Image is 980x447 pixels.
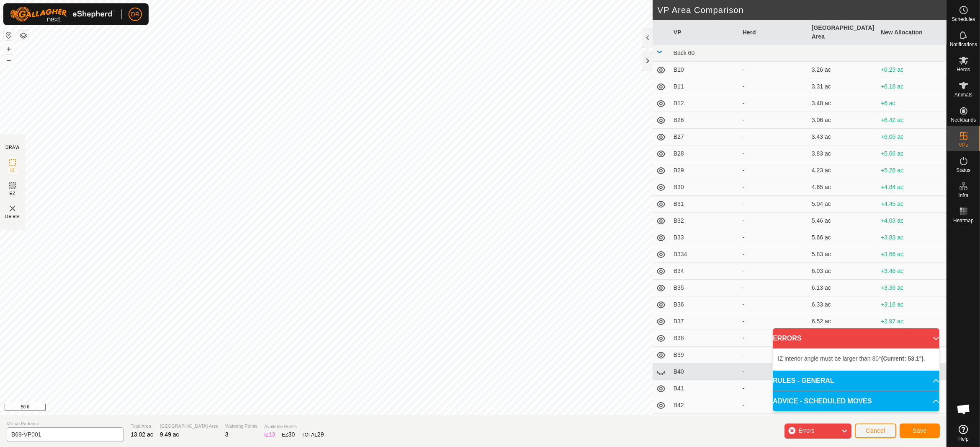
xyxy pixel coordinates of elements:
div: - [743,216,805,225]
div: - [743,133,805,141]
td: B40 [670,364,739,380]
td: 6.33 ac [808,296,877,313]
td: B11 [670,78,739,95]
span: ADVICE - SCHEDULED MOVES [773,396,872,406]
td: +5.26 ac [877,162,947,179]
th: New Allocation [877,20,947,45]
div: DRAW [5,144,20,151]
span: EZ [10,190,16,197]
span: Delete [5,213,20,220]
td: B30 [670,179,739,196]
td: +1.53 ac [877,414,947,431]
td: 3.83 ac [808,146,877,162]
td: 6.03 ac [808,263,877,280]
span: 3 [225,431,229,438]
span: [GEOGRAPHIC_DATA] Area [160,423,219,430]
td: +3.16 ac [877,296,947,313]
p-accordion-header: ADVICE - SCHEDULED MOVES [773,391,939,411]
span: Back 60 [674,49,695,56]
div: - [743,384,805,393]
td: B26 [670,112,739,129]
td: B33 [670,229,739,246]
span: Status [956,168,970,173]
span: 30 [288,431,295,438]
div: IZ [264,430,275,439]
th: VP [670,20,739,45]
div: - [743,200,805,208]
span: ERRORS [773,333,801,343]
b: (Current: 53.1°) [881,355,923,362]
td: +6.42 ac [877,112,947,129]
td: 5.66 ac [808,229,877,246]
td: +3.46 ac [877,263,947,280]
td: 6.52 ac [808,313,877,330]
span: IZ interior angle must be larger than 80° . [778,355,925,362]
p-accordion-header: RULES - GENERAL [773,371,939,391]
div: - [743,149,805,158]
td: 4.23 ac [808,162,877,179]
td: +3.66 ac [877,246,947,263]
div: TOTAL [301,430,324,439]
span: Schedules [952,17,975,22]
div: - [743,233,805,242]
td: B34 [670,263,739,280]
span: Errors [798,427,814,434]
div: - [743,367,805,376]
div: - [743,300,805,309]
span: Herds [957,67,970,72]
td: 5.46 ac [808,213,877,229]
div: - [743,283,805,292]
div: - [743,65,805,74]
span: Available Points [264,423,324,430]
td: 6.13 ac [808,280,877,296]
td: B10 [670,62,739,78]
span: Total Area [131,423,153,430]
td: +6 ac [877,95,947,112]
button: Cancel [855,424,896,438]
td: B43 [670,414,739,431]
td: +5.66 ac [877,146,947,162]
span: Save [913,427,927,434]
td: B42 [670,397,739,414]
p-accordion-header: ERRORS [773,328,939,348]
div: - [743,166,805,175]
td: +4.45 ac [877,196,947,213]
button: Map Layers [18,31,28,41]
a: Help [947,421,980,445]
span: RULES - GENERAL [773,376,834,386]
span: Infra [958,193,968,198]
td: B32 [670,213,739,229]
td: B37 [670,313,739,330]
td: B31 [670,196,739,213]
td: B41 [670,380,739,397]
span: 9.49 ac [160,431,179,438]
span: 13.02 ac [131,431,153,438]
td: 5.83 ac [808,246,877,263]
td: +6.05 ac [877,129,947,146]
td: B27 [670,129,739,146]
span: 29 [317,431,324,438]
td: 5.04 ac [808,196,877,213]
span: Heatmap [953,218,974,223]
th: [GEOGRAPHIC_DATA] Area [808,20,877,45]
td: 3.48 ac [808,95,877,112]
div: - [743,351,805,359]
img: VP [8,203,18,213]
div: - [743,99,805,108]
span: IZ [10,167,15,174]
span: DR [131,10,139,19]
button: Reset Map [4,30,14,40]
td: +3.83 ac [877,229,947,246]
span: 13 [269,431,275,438]
div: - [743,116,805,125]
img: Gallagher Logo [10,7,115,22]
td: +6.23 ac [877,62,947,78]
span: Animals [954,92,972,97]
div: - [743,267,805,275]
h2: VP Area Comparison [658,5,947,15]
div: - [743,250,805,259]
td: B29 [670,162,739,179]
td: 4.65 ac [808,179,877,196]
div: - [743,183,805,192]
td: B334 [670,246,739,263]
